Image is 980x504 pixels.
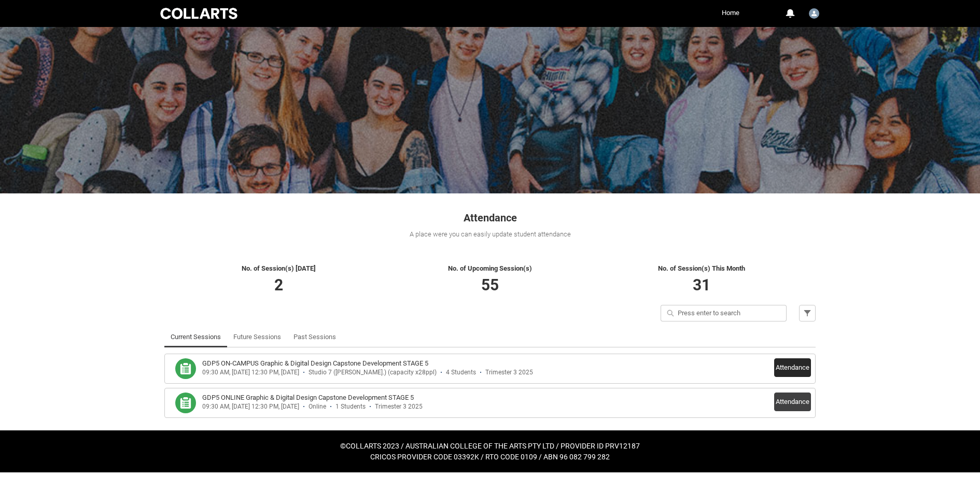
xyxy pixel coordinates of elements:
[774,393,811,411] button: Attendance
[375,403,423,411] div: Trimester 3 2025
[448,264,532,272] span: No. of Upcoming Session(s)
[293,327,336,347] a: Past Sessions
[719,5,742,21] a: Home
[661,305,787,321] input: Press enter to search
[335,403,366,411] div: 1 Students
[287,327,342,347] li: Past Sessions
[481,276,499,294] span: 55
[227,327,287,347] li: Future Sessions
[658,264,745,272] span: No. of Session(s) This Month
[171,327,221,347] a: Current Sessions
[806,4,822,21] button: User Profile Cathy.Sison
[242,264,316,272] span: No. of Session(s) [DATE]
[693,276,710,294] span: 31
[309,403,326,411] div: Online
[774,358,811,377] button: Attendance
[164,229,816,240] div: A place were you can easily update student attendance
[464,212,517,224] span: Attendance
[274,276,283,294] span: 2
[485,369,533,376] div: Trimester 3 2025
[799,305,816,321] button: Filter
[202,358,428,369] h3: GDP5 ON-CAMPUS Graphic & Digital Design Capstone Development STAGE 5
[202,403,299,411] div: 09:30 AM, [DATE] 12:30 PM, [DATE]
[202,393,414,403] h3: GDP5 ONLINE Graphic & Digital Design Capstone Development STAGE 5
[202,369,299,376] div: 09:30 AM, [DATE] 12:30 PM, [DATE]
[446,369,476,376] div: 4 Students
[809,8,819,19] img: Cathy.Sison
[309,369,437,376] div: Studio 7 ([PERSON_NAME].) (capacity x28ppl)
[164,327,227,347] li: Current Sessions
[233,327,281,347] a: Future Sessions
